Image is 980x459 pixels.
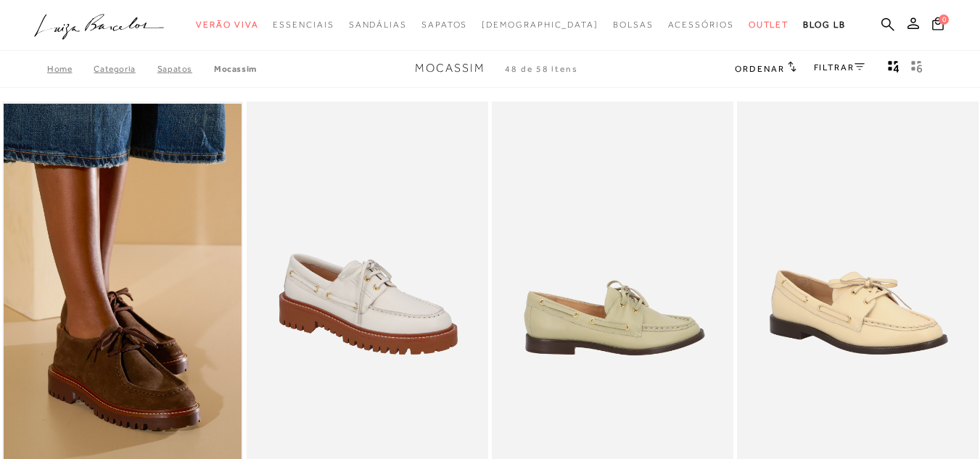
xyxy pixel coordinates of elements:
span: Sapatos [421,20,467,30]
span: Mocassim [415,62,485,75]
a: categoryNavScreenReaderText [749,12,789,38]
span: [DEMOGRAPHIC_DATA] [482,20,598,30]
a: categoryNavScreenReaderText [349,12,407,38]
span: Verão Viva [196,20,258,30]
a: Home [47,64,94,74]
a: categoryNavScreenReaderText [421,12,467,38]
a: Mocassim [214,64,257,74]
a: FILTRAR [814,62,865,73]
a: BLOG LB [803,12,845,38]
span: Essenciais [273,20,334,30]
span: Bolsas [613,20,654,30]
a: categoryNavScreenReaderText [613,12,654,38]
span: Acessórios [668,20,734,30]
span: Sandálias [349,20,407,30]
button: Mostrar 4 produtos por linha [884,59,904,78]
a: Categoria [94,64,157,74]
span: 48 de 58 itens [505,64,578,74]
span: 0 [939,15,949,25]
span: BLOG LB [803,20,845,30]
button: 0 [928,16,948,36]
button: gridText6Desc [907,59,927,78]
span: Outlet [749,20,789,30]
a: noSubCategoriesText [482,12,598,38]
a: SAPATOS [157,64,214,74]
a: categoryNavScreenReaderText [273,12,334,38]
a: categoryNavScreenReaderText [668,12,734,38]
a: categoryNavScreenReaderText [196,12,258,38]
span: Ordenar [735,64,784,74]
